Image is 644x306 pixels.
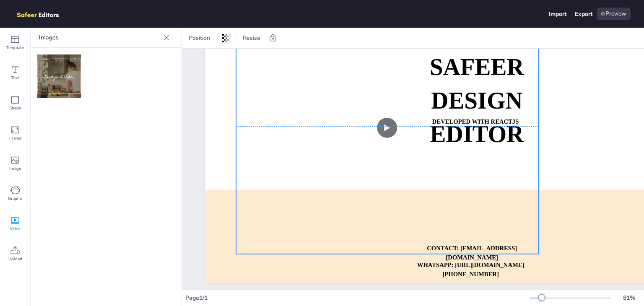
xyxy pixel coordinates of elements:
img: logo.png [13,8,71,20]
span: Upload [8,256,22,262]
span: Frame [9,135,21,142]
span: Position [187,34,212,42]
span: Text [11,75,19,81]
span: Video [10,226,21,232]
div: Page 1 / 1 [185,294,530,302]
span: Image [9,165,21,172]
div: Preview [597,8,631,20]
span: Resize [241,34,262,42]
span: Graphic [8,195,23,202]
strong: WHATSAPP: [URL][DOMAIN_NAME][PHONE_NUMBER] [417,262,525,277]
p: Images [39,28,160,48]
span: Template [6,44,24,51]
img: 400w-IVVQCZOr1K4.jpg [37,54,81,98]
span: Shape [9,105,21,112]
div: 81 % [619,294,639,302]
div: Import [549,10,566,18]
div: Export [575,10,592,18]
strong: CONTACT: [EMAIL_ADDRESS][DOMAIN_NAME] [427,245,517,261]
